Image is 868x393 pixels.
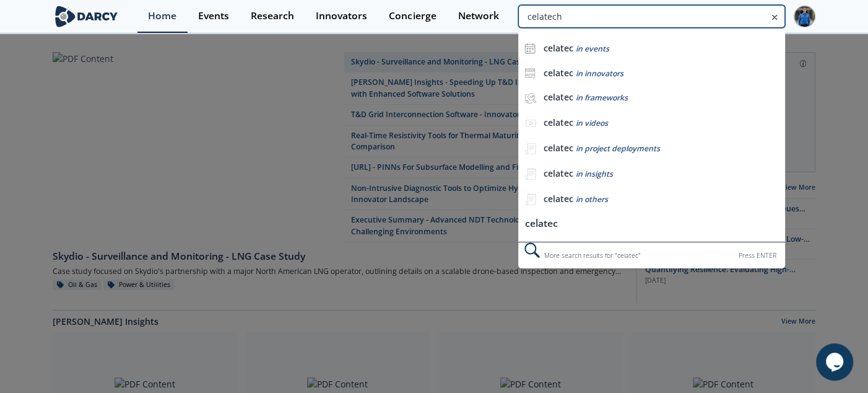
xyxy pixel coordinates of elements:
div: Research [251,11,294,21]
span: in others [576,194,608,205]
span: in videos [576,118,608,128]
b: celatec [544,67,573,79]
img: Profile [794,6,815,27]
div: More search results for " celatec " [518,242,785,268]
b: celatec [544,193,573,205]
span: in insights [576,169,613,179]
div: Concierge [389,11,436,21]
div: Home [148,11,176,21]
input: Advanced Search [518,5,785,28]
span: in innovators [576,68,623,79]
b: celatec [544,167,573,179]
div: Network [458,11,498,21]
span: in events [576,43,609,54]
img: icon [524,43,536,54]
div: Events [198,11,229,21]
img: icon [524,68,536,79]
b: celatec [544,91,573,103]
span: in frameworks [576,92,628,103]
b: celatec [544,117,573,128]
div: Innovators [316,11,367,21]
iframe: chat widget [816,343,856,381]
img: logo-wide.svg [53,6,120,27]
b: celatec [544,142,573,154]
b: celatec [544,42,573,54]
span: in project deployments [576,143,660,154]
li: celatec [518,213,785,236]
div: Press ENTER [739,249,776,262]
